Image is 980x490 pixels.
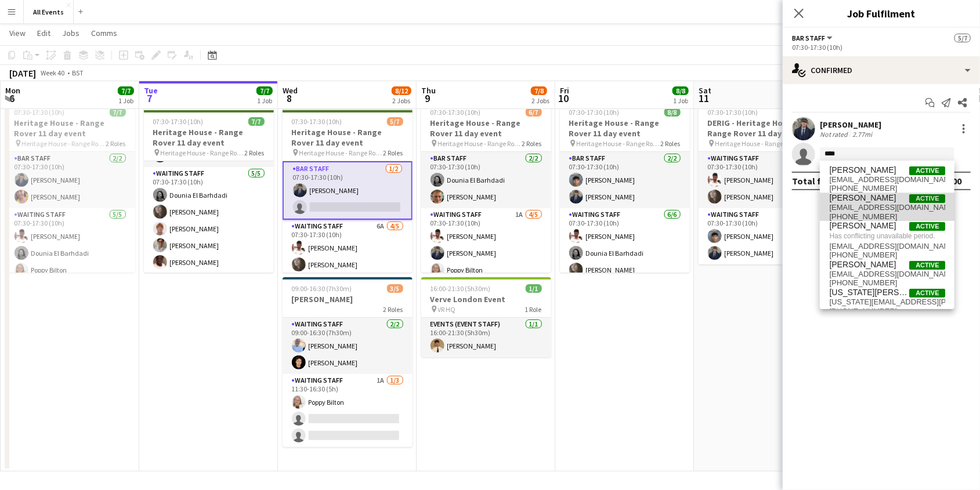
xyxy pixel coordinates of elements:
span: +447873370846 [829,251,945,260]
span: Edit [37,28,50,38]
h3: Job Fulfilment [783,6,980,21]
span: 7/7 [118,86,134,95]
a: Edit [32,26,55,41]
app-job-card: In progress07:30-17:30 (10h)7/7Heritage House - Range Rover 11 day event Heritage House - Range R... [144,101,274,273]
span: georgesiriwardene@gmail.com [829,270,945,279]
span: Heritage House - Range Rover 11 day event [577,139,661,148]
app-job-card: 07:30-17:30 (10h)4/4DERIG - Heritage House - Range Rover 11 day event Heritage House - Range Rove... [699,101,829,264]
span: 8/8 [672,86,689,95]
a: View [5,26,30,41]
app-job-card: 07:30-17:30 (10h)6/7Heritage House - Range Rover 11 day event Heritage House - Range Rover 11 day... [421,101,551,273]
app-card-role: Waiting Staff6/607:30-17:30 (10h)[PERSON_NAME]Dounia El Barhdadi[PERSON_NAME] [560,208,690,332]
span: George Hayter [829,193,896,203]
span: georgelong100@gmail.com [829,242,945,251]
app-card-role: Waiting Staff1A4/507:30-17:30 (10h)[PERSON_NAME][PERSON_NAME]Poppy Bilton [421,208,551,315]
span: View [9,28,26,38]
h3: [PERSON_NAME] [283,294,413,304]
div: 2 Jobs [392,96,411,105]
span: Active [909,222,945,231]
span: 5/7 [387,117,403,126]
span: Week 40 [38,68,67,77]
span: George Long [829,221,896,231]
div: 1 Job [257,96,272,105]
span: Heritage House - Range Rover 11 day event [22,139,106,148]
span: 16:00-21:30 (5h30m) [431,284,491,293]
span: georgia.vince@icloud.com [829,297,945,307]
span: Comms [91,28,117,38]
span: Sat [699,85,711,96]
span: 7 [142,92,158,105]
app-card-role: Bar Staff1/207:30-17:30 (10h)[PERSON_NAME] [283,161,413,220]
span: 2 Roles [384,148,403,157]
span: Georgina Betts [829,165,896,175]
span: 2 Roles [522,139,542,148]
app-card-role: Bar Staff2/207:30-17:30 (10h)[PERSON_NAME][PERSON_NAME] [560,152,690,208]
h3: Heritage House - Range Rover 11 day event [144,127,274,148]
span: Tue [144,85,158,96]
span: 6/7 [526,108,542,117]
span: VR HQ [438,305,456,314]
span: +447745021429 [829,307,945,316]
h3: Heritage House - Range Rover 11 day event [283,127,413,148]
span: 2 Roles [245,148,265,157]
span: 07:30-17:30 (10h) [708,108,758,117]
div: 07:30-17:30 (10h) [792,43,971,52]
span: 07:30-17:30 (10h) [15,108,65,117]
span: 7/7 [256,86,273,95]
span: Wed [283,85,298,96]
div: Updated07:30-17:30 (10h)5/7Heritage House - Range Rover 11 day event Heritage House - Range Rover... [283,101,413,273]
div: 07:30-17:30 (10h)8/8Heritage House - Range Rover 11 day event Heritage House - Range Rover 11 day... [560,101,690,273]
span: Heritage House - Range Rover 11 day event [299,148,384,157]
span: Bar Staff [792,34,825,42]
span: Has conflicting unavailable period. [829,231,945,241]
span: Heritage House - Range Rover 11 day event [715,139,800,148]
span: 9 [420,92,436,105]
div: 1 Job [673,96,688,105]
div: 16:00-21:30 (5h30m)1/1Verve London Event VR HQ1 RoleEvents (Event Staff)1/116:00-21:30 (5h30m)[PE... [421,277,551,357]
span: Active [909,194,945,203]
button: Bar Staff [792,34,834,42]
app-card-role: Waiting Staff1A1/311:30-16:30 (5h)Poppy Bilton [283,374,413,447]
div: Confirmed [783,56,980,84]
a: Comms [86,26,122,41]
span: 7/8 [531,86,547,95]
app-job-card: 09:00-16:30 (7h30m)3/5[PERSON_NAME]2 RolesWaiting Staff2/209:00-16:30 (7h30m)[PERSON_NAME][PERSON... [283,277,413,447]
h3: Heritage House - Range Rover 11 day event [560,118,690,139]
span: 2 Roles [384,305,403,314]
div: [PERSON_NAME] [820,119,881,130]
span: 2 Roles [661,139,681,148]
span: +447397190124 [829,184,945,193]
app-card-role: Bar Staff2/207:30-17:30 (10h)[PERSON_NAME][PERSON_NAME] [5,152,135,208]
span: 7/7 [110,108,126,117]
div: Not rated [820,130,850,139]
span: Thu [421,85,436,96]
h3: Verve London Event [421,294,551,304]
div: [DATE] [9,67,36,79]
span: 7/7 [248,117,265,126]
span: 10 [558,92,569,105]
span: 8/12 [392,86,411,95]
span: 07:30-17:30 (10h) [569,108,620,117]
span: georgieebetts@gmail.com [829,175,945,184]
div: 1 Job [118,96,133,105]
span: 2 Roles [106,139,126,148]
span: 8/8 [664,108,681,117]
app-job-card: 07:30-17:30 (10h)7/7Heritage House - Range Rover 11 day event Heritage House - Range Rover 11 day... [5,101,135,273]
span: 09:00-16:30 (7h30m) [292,284,352,293]
span: georgehayter@ymail.com [829,203,945,212]
span: Georgia Vincent [829,288,909,297]
div: Total fee [792,175,831,187]
app-card-role: Waiting Staff5/507:30-17:30 (10h)Dounia El Barhdadi[PERSON_NAME][PERSON_NAME][PERSON_NAME][PERSON... [144,167,274,274]
span: Active [909,166,945,175]
span: 5/7 [954,34,971,42]
div: BST [72,68,84,77]
span: 07:30-17:30 (10h) [292,117,342,126]
h3: Heritage House - Range Rover 11 day event [421,118,551,139]
span: Heritage House - Range Rover 11 day event [161,148,245,157]
button: All Events [24,1,74,23]
span: Mon [5,85,20,96]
